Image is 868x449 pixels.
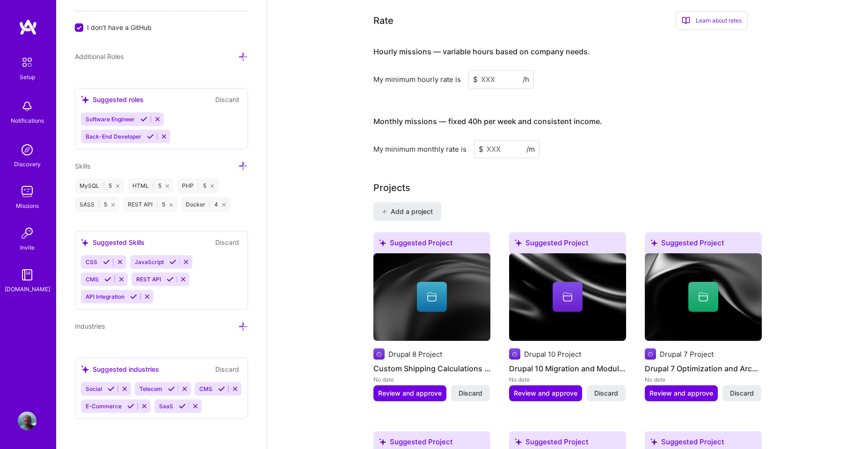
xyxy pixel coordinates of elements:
[594,389,618,398] span: Discard
[86,116,135,123] span: Software Engineer
[645,232,762,257] div: Suggested Project
[136,276,161,283] span: REST API
[169,203,173,206] i: icon Close
[81,239,89,247] i: icon SuggestedTeams
[509,348,520,360] img: Company logo
[373,375,490,384] div: No date
[116,184,119,188] i: icon Close
[18,140,36,159] img: discovery
[18,182,36,201] img: teamwork
[160,133,168,140] i: Reject
[514,389,577,398] span: Review and approve
[660,349,714,359] div: Drupal 7 Project
[18,224,36,243] img: Invite
[509,253,626,341] img: cover
[645,385,718,401] button: Review and approve
[682,16,690,25] i: icon BookOpen
[19,19,37,36] img: logo
[14,159,41,169] div: Discovery
[135,258,164,265] span: JavaScript
[509,232,626,257] div: Suggested Project
[167,276,174,283] i: Accept
[169,258,176,265] i: Accept
[373,232,490,257] div: Suggested Project
[373,74,461,84] div: My minimum hourly rate is
[86,385,102,392] span: Social
[111,203,115,206] i: icon Close
[209,201,211,208] span: |
[645,375,762,384] div: No date
[197,182,199,190] span: |
[515,239,522,246] i: icon SuggestedTeams
[722,385,761,401] button: Discard
[211,184,214,188] i: icon Close
[17,52,37,72] img: setup
[81,95,144,104] div: Suggested roles
[382,209,387,214] i: icon PlusBlack
[473,74,478,84] span: $
[139,385,162,392] span: Telecom
[222,203,226,206] i: icon Close
[128,178,174,193] div: HTML 5
[373,181,410,195] div: Projects
[15,412,39,430] a: User Avatar
[181,385,188,392] i: Reject
[474,140,540,158] input: XXX
[468,70,534,88] input: XXX
[159,403,173,410] span: SaaS
[144,293,151,300] i: Reject
[373,348,385,360] img: Company logo
[16,201,39,211] div: Missions
[168,385,175,392] i: Accept
[373,202,441,221] button: Add a project
[373,117,602,126] h4: Monthly missions — fixed 40h per week and consistent income.
[379,438,386,445] i: icon SuggestedTeams
[75,162,90,170] span: Skills
[177,178,219,193] div: PHP 5
[232,385,239,392] i: Reject
[373,47,590,56] h4: Hourly missions — variable hours based on company needs.
[373,14,394,28] div: Rate
[526,144,535,154] span: /m
[103,258,110,265] i: Accept
[98,201,100,208] span: |
[18,412,36,430] img: User Avatar
[649,389,713,398] span: Review and approve
[650,438,657,445] i: icon SuggestedTeams
[86,258,97,265] span: CSS
[20,72,35,82] div: Setup
[212,94,242,105] button: Discard
[218,385,225,392] i: Accept
[140,116,147,123] i: Accept
[121,385,128,392] i: Reject
[730,389,754,398] span: Discard
[373,362,490,375] h4: Custom Shipping Calculations for Online Shop
[81,96,89,103] i: icon SuggestedTeams
[86,133,141,140] span: Back-End Developer
[479,144,483,154] span: $
[130,293,137,300] i: Accept
[153,182,154,190] span: |
[18,265,36,284] img: guide book
[650,239,657,246] i: icon SuggestedTeams
[451,385,490,401] button: Discard
[388,349,442,359] div: Drupal 8 Project
[212,364,242,375] button: Discard
[181,197,230,212] div: Docker 4
[645,362,762,375] h4: Drupal 7 Optimization and Architecture
[676,11,748,30] div: Learn about rates
[179,403,186,410] i: Accept
[459,389,482,398] span: Discard
[141,403,148,410] i: Reject
[379,239,386,246] i: icon SuggestedTeams
[117,258,124,265] i: Reject
[645,253,762,341] img: cover
[182,258,190,265] i: Reject
[199,385,212,392] span: CMS
[515,438,522,445] i: icon SuggestedTeams
[509,375,626,384] div: No date
[147,133,154,140] i: Accept
[382,207,433,216] span: Add a project
[156,201,158,208] span: |
[75,178,124,193] div: MySQL 5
